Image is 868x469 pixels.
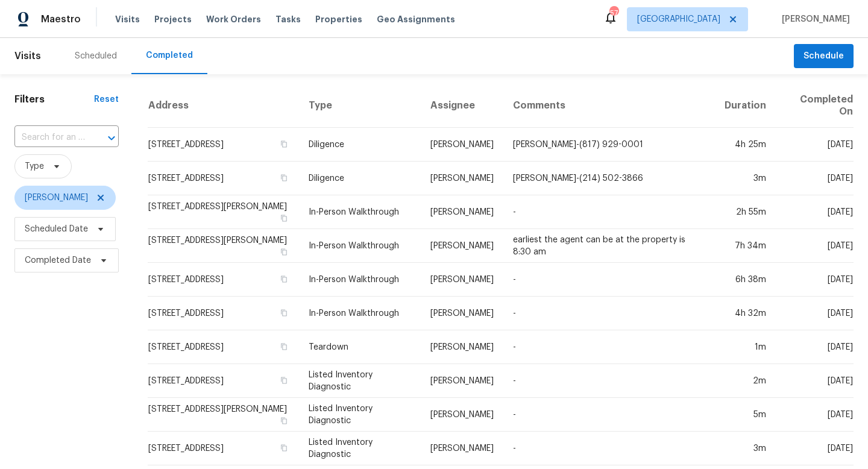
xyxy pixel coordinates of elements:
span: Properties [315,13,362,25]
td: 2m [715,364,776,398]
span: [PERSON_NAME] [777,13,850,25]
td: [STREET_ADDRESS] [148,432,299,465]
div: Reset [94,93,119,105]
td: [DATE] [776,330,854,364]
td: - [503,398,715,432]
button: Copy Address [278,247,289,257]
td: - [503,330,715,364]
span: Maestro [41,13,81,25]
td: [PERSON_NAME]-(214) 502-3866 [503,162,715,195]
td: [DATE] [776,195,854,229]
td: [DATE] [776,162,854,195]
td: [DATE] [776,398,854,432]
button: Copy Address [278,415,289,426]
td: 7h 34m [715,229,776,263]
td: [STREET_ADDRESS] [148,263,299,297]
td: In-Person Walkthrough [299,229,420,263]
td: 2h 55m [715,195,776,229]
div: Completed [146,49,193,61]
td: [PERSON_NAME] [421,162,503,195]
td: [PERSON_NAME]-(817) 929-0001 [503,128,715,162]
td: [STREET_ADDRESS] [148,162,299,195]
span: [PERSON_NAME] [25,192,88,204]
td: [STREET_ADDRESS] [148,330,299,364]
td: [DATE] [776,364,854,398]
td: - [503,297,715,330]
td: - [503,364,715,398]
td: [PERSON_NAME] [421,128,503,162]
td: - [503,432,715,465]
td: In-Person Walkthrough [299,195,420,229]
span: Geo Assignments [377,13,455,25]
td: [DATE] [776,229,854,263]
td: earliest the agent can be at the property is 8:30 am [503,229,715,263]
th: Address [148,84,299,128]
span: [GEOGRAPHIC_DATA] [637,13,720,25]
th: Completed On [776,84,854,128]
td: [STREET_ADDRESS][PERSON_NAME] [148,195,299,229]
div: Scheduled [75,50,117,62]
td: Teardown [299,330,420,364]
td: [PERSON_NAME] [421,330,503,364]
input: Search for an address... [14,128,85,147]
td: 4h 32m [715,297,776,330]
button: Copy Address [278,341,289,352]
td: [PERSON_NAME] [421,297,503,330]
td: [STREET_ADDRESS] [148,297,299,330]
button: Schedule [794,44,854,69]
span: Completed Date [25,254,91,266]
td: 1m [715,330,776,364]
span: Visits [115,13,140,25]
button: Copy Address [278,375,289,386]
th: Duration [715,84,776,128]
td: 5m [715,398,776,432]
td: [DATE] [776,263,854,297]
td: [PERSON_NAME] [421,364,503,398]
h1: Filters [14,93,94,105]
td: 4h 25m [715,128,776,162]
button: Copy Address [278,442,289,453]
td: [PERSON_NAME] [421,432,503,465]
td: [DATE] [776,297,854,330]
td: [STREET_ADDRESS] [148,128,299,162]
td: Diligence [299,128,420,162]
td: Diligence [299,162,420,195]
button: Copy Address [278,213,289,224]
th: Comments [503,84,715,128]
td: Listed Inventory Diagnostic [299,364,420,398]
span: Visits [14,43,41,69]
button: Copy Address [278,172,289,183]
td: - [503,263,715,297]
td: [STREET_ADDRESS][PERSON_NAME] [148,398,299,432]
button: Open [103,130,120,146]
td: 3m [715,432,776,465]
td: Listed Inventory Diagnostic [299,398,420,432]
td: [PERSON_NAME] [421,398,503,432]
td: In-Person Walkthrough [299,263,420,297]
button: Copy Address [278,274,289,285]
td: [DATE] [776,432,854,465]
td: - [503,195,715,229]
td: 3m [715,162,776,195]
td: 6h 38m [715,263,776,297]
td: [DATE] [776,128,854,162]
th: Assignee [421,84,503,128]
td: [PERSON_NAME] [421,229,503,263]
span: Schedule [804,49,844,64]
th: Type [299,84,420,128]
td: [PERSON_NAME] [421,263,503,297]
span: Scheduled Date [25,223,88,235]
span: Tasks [275,15,301,24]
td: [STREET_ADDRESS][PERSON_NAME] [148,229,299,263]
span: Work Orders [206,13,261,25]
div: 57 [609,7,618,19]
td: [STREET_ADDRESS] [148,364,299,398]
td: [PERSON_NAME] [421,195,503,229]
button: Copy Address [278,307,289,318]
span: Type [25,160,44,172]
span: Projects [154,13,192,25]
td: In-Person Walkthrough [299,297,420,330]
td: Listed Inventory Diagnostic [299,432,420,465]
